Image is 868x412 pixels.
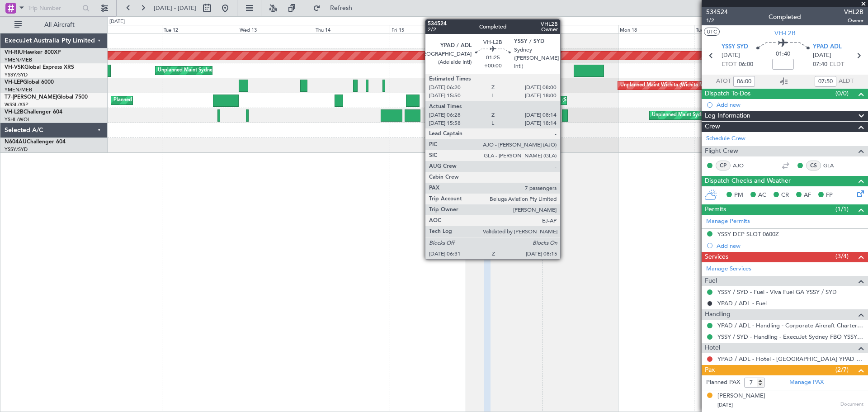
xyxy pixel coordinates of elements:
[24,22,95,28] span: All Aircraft
[705,276,717,286] span: Fuel
[716,161,731,170] div: CP
[620,79,732,92] div: Unplanned Maint Wichita (Wichita Mid-continent)
[835,89,849,98] span: (0/0)
[717,242,863,250] div: Add new
[813,60,827,69] span: 07:40
[10,18,98,32] button: All Aircraft
[705,365,715,375] span: Pax
[322,5,360,11] span: Refresh
[840,401,863,408] span: Document
[309,1,363,15] button: Refresh
[835,251,849,261] span: (3/4)
[806,161,821,170] div: CS
[706,217,750,226] a: Manage Permits
[813,43,842,52] span: YPAD ADL
[238,25,314,33] div: Wed 13
[722,60,736,69] span: ETOT
[733,76,755,87] input: --:--
[162,25,238,33] div: Tue 12
[781,191,789,200] span: CR
[813,51,831,60] span: [DATE]
[844,17,863,24] span: Owner
[722,51,740,60] span: [DATE]
[652,109,763,122] div: Unplanned Maint Sydney ([PERSON_NAME] Intl)
[839,77,854,86] span: ALDT
[789,378,824,387] a: Manage PAX
[706,378,740,387] label: Planned PAX
[706,134,745,143] a: Schedule Crew
[705,89,750,99] span: Dispatch To-Dos
[705,146,738,156] span: Flight Crew
[5,139,27,145] span: N604AU
[705,111,750,121] span: Leg Information
[705,343,720,353] span: Hotel
[835,204,849,214] span: (1/1)
[734,191,743,200] span: PM
[5,116,30,123] a: YSHL/WOL
[5,95,88,100] a: T7-[PERSON_NAME]Global 7500
[722,43,748,52] span: YSSY SYD
[717,230,779,238] div: YSSY DEP SLOT 0600Z
[706,7,728,17] span: 534524
[769,12,801,22] div: Completed
[717,392,765,401] div: [PERSON_NAME]
[704,28,720,36] button: UTC
[618,25,694,33] div: Mon 18
[542,25,618,33] div: Sun 17
[158,64,269,77] div: Unplanned Maint Sydney ([PERSON_NAME] Intl)
[758,191,766,200] span: AC
[5,71,28,78] a: YSSY/SYD
[717,101,863,109] div: Add new
[717,333,863,341] a: YSSY / SYD - Handling - ExecuJet Sydney FBO YSSY / SYD
[28,1,80,15] input: Trip Number
[705,176,791,186] span: Dispatch Checks and Weather
[390,25,466,33] div: Fri 15
[694,25,770,33] div: Tue 19
[314,25,390,33] div: Thu 14
[5,80,23,85] span: VH-LEP
[717,288,837,296] a: YSSY / SYD - Fuel - Viva Fuel GA YSSY / SYD
[5,65,24,70] span: VH-VSK
[5,139,66,145] a: N604AUChallenger 604
[466,25,542,33] div: Sat 16
[716,77,731,86] span: ATOT
[5,65,74,70] a: VH-VSKGlobal Express XRS
[835,365,849,374] span: (2/7)
[815,76,836,87] input: --:--
[705,122,720,132] span: Crew
[5,109,24,115] span: VH-L2B
[717,299,767,307] a: YPAD / ADL - Fuel
[5,50,23,55] span: VH-RIU
[717,355,863,363] a: YPAD / ADL - Hotel - [GEOGRAPHIC_DATA] YPAD / ADL
[739,60,753,69] span: 06:00
[705,252,728,262] span: Services
[823,161,844,170] a: GLA
[5,95,57,100] span: T7-[PERSON_NAME]
[5,146,28,153] a: YSSY/SYD
[705,204,726,215] span: Permits
[706,265,751,274] a: Manage Services
[705,309,731,320] span: Handling
[5,50,61,55] a: VH-RIUHawker 800XP
[5,109,62,115] a: VH-L2BChallenger 604
[475,94,581,107] div: Planned Maint [GEOGRAPHIC_DATA] (Seletar)
[776,50,790,59] span: 01:40
[109,18,125,26] div: [DATE]
[113,94,256,107] div: Planned Maint [GEOGRAPHIC_DATA] ([GEOGRAPHIC_DATA])
[5,86,32,93] a: YMEN/MEB
[830,60,844,69] span: ELDT
[706,17,728,24] span: 1/2
[826,191,833,200] span: FP
[774,28,796,38] span: VH-L2B
[804,191,811,200] span: AF
[717,402,733,408] span: [DATE]
[5,101,28,108] a: WSSL/XSP
[86,25,162,33] div: Mon 11
[717,322,863,329] a: YPAD / ADL - Handling - Corporate Aircraft Charter YPAD / ADL
[5,80,54,85] a: VH-LEPGlobal 6000
[733,161,753,170] a: AJO
[844,7,863,17] span: VHL2B
[5,57,32,63] a: YMEN/MEB
[154,4,196,12] span: [DATE] - [DATE]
